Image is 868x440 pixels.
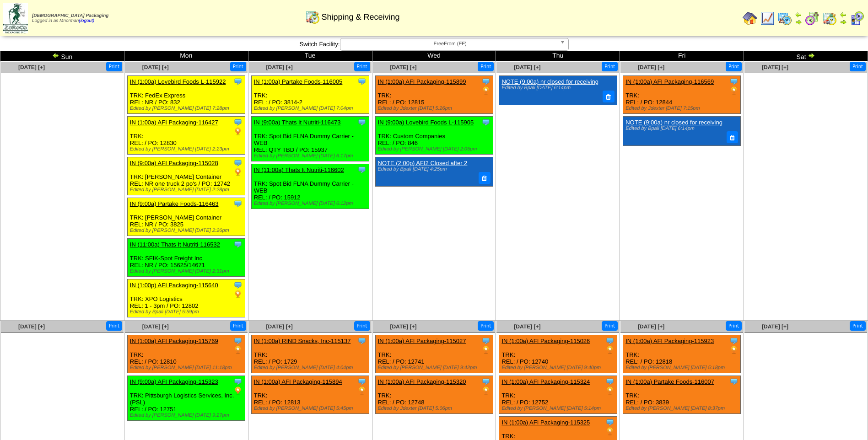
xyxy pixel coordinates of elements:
[372,51,496,61] td: Wed
[357,377,367,386] img: Tooltip
[233,377,243,386] img: Tooltip
[625,78,714,85] a: IN (1:00a) AFI Packaging-116569
[840,18,847,26] img: arrowright.gif
[496,51,620,61] td: Thu
[479,172,491,184] button: Delete Note
[605,386,615,395] img: PO
[233,158,243,167] img: Tooltip
[254,338,351,344] a: IN (1:00a) RIND Snacks, Inc-115137
[233,386,243,395] img: PO
[762,64,788,70] span: [DATE] [+]
[130,146,245,152] div: Edited by [PERSON_NAME] [DATE] 2:23pm
[501,406,616,411] div: Edited by [PERSON_NAME] [DATE] 5:14pm
[390,323,416,330] a: [DATE] [+]
[130,338,218,344] a: IN (1:00a) AFI Packaging-115769
[499,376,617,414] div: TRK: REL: / PO: 12752
[305,10,320,24] img: calendarinout.gif
[321,12,399,22] span: Shipping & Receiving
[375,376,493,414] div: TRK: REL: / PO: 12748
[605,377,615,386] img: Tooltip
[378,406,493,411] div: Edited by Jdexter [DATE] 5:06pm
[795,11,802,18] img: arrowleft.gif
[501,365,616,370] div: Edited by [PERSON_NAME] [DATE] 9:40pm
[605,427,615,436] img: PO
[602,62,618,71] button: Print
[357,386,367,395] img: PO
[18,64,45,70] a: [DATE] [+]
[142,323,169,330] a: [DATE] [+]
[3,3,28,33] img: zoroco-logo-small.webp
[375,117,493,155] div: TRK: Custom Companies REL: / PO: 846
[638,323,664,330] a: [DATE] [+]
[254,378,342,385] a: IN (1:00a) AFI Packaging-115894
[130,268,245,274] div: Edited by [PERSON_NAME] [DATE] 2:31pm
[130,378,218,385] a: IN (9:00a) AFI Packaging-115323
[251,164,369,209] div: TRK: Spot Bid FLNA Dummy Carrier - WEB REL: / PO: 15912
[620,51,744,61] td: Fri
[378,338,466,344] a: IN (1:00a) AFI Packaging-115027
[233,118,243,127] img: Tooltip
[130,160,218,166] a: IN (9:00a) AFI Packaging-115028
[354,321,370,331] button: Print
[254,106,369,111] div: Edited by [PERSON_NAME] [DATE] 7:04pm
[357,336,367,345] img: Tooltip
[354,62,370,71] button: Print
[32,13,108,23] span: Logged in as Mnorman
[478,62,494,71] button: Print
[254,153,369,159] div: Edited by [PERSON_NAME] [DATE] 6:17pm
[106,321,122,331] button: Print
[481,345,491,354] img: PO
[130,78,226,85] a: IN (1:00a) Lovebird Foods L-115922
[822,11,837,26] img: calendarinout.gif
[481,336,491,345] img: Tooltip
[378,365,493,370] div: Edited by [PERSON_NAME] [DATE] 9:42pm
[760,11,775,26] img: line_graph.gif
[625,338,714,344] a: IN (1:00a) AFI Packaging-115923
[623,376,741,414] div: TRK: REL: / PO: 3839
[130,241,220,248] a: IN (11:00a) Thats It Nutriti-116532
[233,280,243,290] img: Tooltip
[233,336,243,345] img: Tooltip
[52,52,59,59] img: arrowleft.gif
[625,365,740,370] div: Edited by [PERSON_NAME] [DATE] 5:18pm
[805,11,819,26] img: calendarblend.gif
[127,335,245,373] div: TRK: REL: / PO: 12810
[378,78,466,85] a: IN (1:00a) AFI Packaging-115899
[625,406,740,411] div: Edited by [PERSON_NAME] [DATE] 8:37pm
[777,11,792,26] img: calendarprod.gif
[605,345,615,354] img: PO
[130,309,245,315] div: Edited by Bpali [DATE] 5:59pm
[605,418,615,427] img: Tooltip
[266,64,293,70] a: [DATE] [+]
[501,338,590,344] a: IN (1:00a) AFI Packaging-115026
[481,86,491,95] img: PO
[130,187,245,193] div: Edited by [PERSON_NAME] [DATE] 2:28pm
[254,166,344,173] a: IN (11:00a) Thats It Nutriti-116602
[142,64,169,70] a: [DATE] [+]
[514,64,540,70] span: [DATE] [+]
[106,62,122,71] button: Print
[726,321,742,331] button: Print
[729,336,739,345] img: Tooltip
[127,376,245,421] div: TRK: Pittsburgh Logistics Services, Inc. (PSL) REL: / PO: 12751
[478,321,494,331] button: Print
[254,119,341,126] a: IN (9:00a) Thats It Nutriti-116473
[130,106,245,111] div: Edited by [PERSON_NAME] [DATE] 7:28pm
[127,157,245,195] div: TRK: [PERSON_NAME] Container REL: NR one truck 2 po's / PO: 12742
[625,126,736,131] div: Edited by Bpali [DATE] 6:14pm
[130,413,245,418] div: Edited by [PERSON_NAME] [DATE] 9:27pm
[254,201,369,206] div: Edited by [PERSON_NAME] [DATE] 6:12pm
[390,64,416,70] a: [DATE] [+]
[230,62,246,71] button: Print
[729,345,739,354] img: PO
[762,323,788,330] a: [DATE] [+]
[638,64,664,70] a: [DATE] [+]
[18,323,45,330] span: [DATE] [+]
[623,335,741,373] div: TRK: REL: / PO: 12818
[251,335,369,373] div: TRK: REL: / PO: 1729
[840,11,847,18] img: arrowleft.gif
